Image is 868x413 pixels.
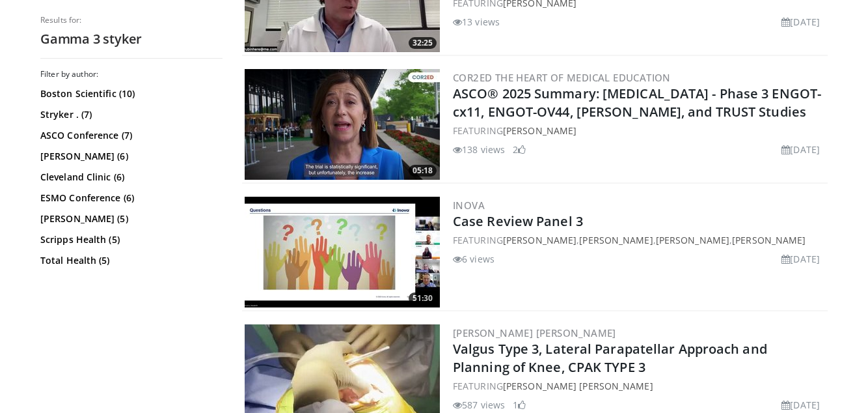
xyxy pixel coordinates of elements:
a: [PERSON_NAME] [732,234,806,246]
img: f6e37df3-20f2-492b-b7c7-5365d63242c6.300x170_q85_crop-smart_upscale.jpg [245,197,440,307]
div: FEATURING , , , [453,233,825,247]
a: 51:30 [245,197,440,307]
a: COR2ED The Heart of Medical Education [453,71,671,84]
a: [PERSON_NAME] [PERSON_NAME] [453,326,616,339]
a: INOVA [453,199,485,212]
span: 05:18 [409,165,437,177]
li: 587 views [453,398,505,412]
li: [DATE] [781,143,820,156]
a: [PERSON_NAME] (5) [40,212,219,225]
a: Valgus Type 3, Lateral Parapatellar Approach and Planning of Knee, CPAK TYPE 3 [453,340,767,376]
a: ASCO® 2025 Summary: [MEDICAL_DATA] - Phase 3 ENGOT-cx11, ENGOT-OV44, [PERSON_NAME], and TRUST Stu... [453,85,821,121]
span: 51:30 [409,292,437,304]
a: [PERSON_NAME] [503,234,576,246]
li: 1 [513,398,526,412]
li: [DATE] [781,252,820,266]
li: [DATE] [781,398,820,412]
div: FEATURING [453,124,825,137]
a: Total Health (5) [40,254,219,267]
a: Boston Scientific (10) [40,87,219,100]
span: 32:25 [409,37,437,49]
p: Results for: [40,15,223,25]
a: Scripps Health (5) [40,233,219,246]
li: 6 views [453,252,495,266]
a: [PERSON_NAME] [656,234,729,246]
a: Cleveland Clinic (6) [40,171,219,184]
div: FEATURING [453,379,825,393]
a: ASCO Conference (7) [40,129,219,142]
a: [PERSON_NAME] [PERSON_NAME] [503,380,653,392]
h3: Filter by author: [40,69,223,79]
a: Stryker . (7) [40,108,219,121]
img: 14952cb7-6ba1-43ce-a9f3-9e7ca2f3ac6e.300x170_q85_crop-smart_upscale.jpg [245,69,440,180]
li: 2 [513,143,526,156]
li: 138 views [453,143,505,156]
a: Case Review Panel 3 [453,212,583,230]
h2: Gamma 3 styker [40,31,223,48]
a: [PERSON_NAME] [579,234,653,246]
a: ESMO Conference (6) [40,192,219,205]
a: 05:18 [245,69,440,180]
a: [PERSON_NAME] [503,124,576,137]
a: [PERSON_NAME] (6) [40,150,219,163]
li: 13 views [453,15,500,29]
li: [DATE] [781,15,820,29]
